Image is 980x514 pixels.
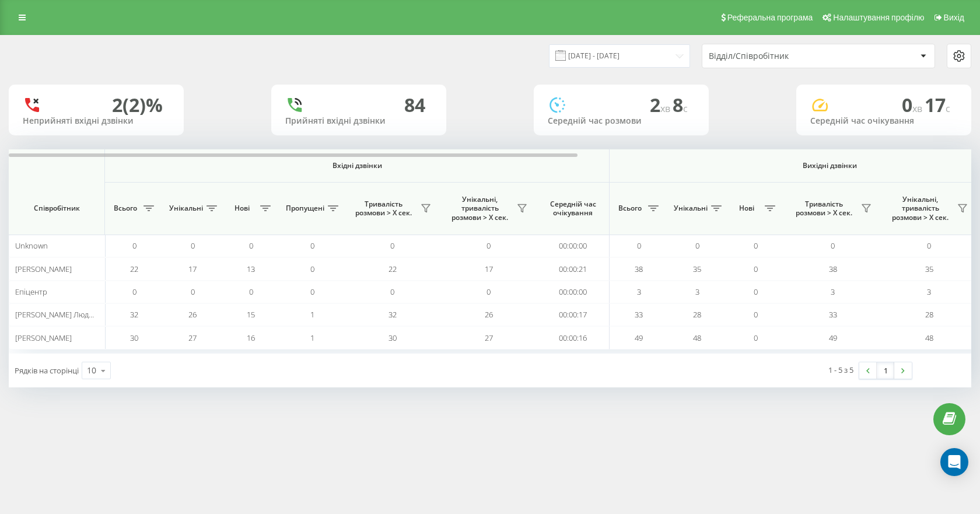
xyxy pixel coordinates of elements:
[15,365,79,376] span: Рядків на сторінці
[249,240,253,251] span: 0
[829,309,837,320] span: 33
[404,94,425,116] div: 84
[188,333,197,343] span: 27
[15,240,48,251] span: Unknown
[487,286,491,297] span: 0
[877,362,894,379] a: 1
[87,365,96,376] div: 10
[709,51,848,61] div: Відділ/Співробітник
[537,303,610,326] td: 00:00:17
[754,286,758,297] span: 0
[693,309,701,320] span: 28
[15,264,72,274] span: [PERSON_NAME]
[902,92,925,117] span: 0
[693,333,701,343] span: 48
[132,240,136,251] span: 0
[310,333,314,343] span: 1
[285,116,432,126] div: Прийняті вхідні дзвінки
[228,204,257,213] span: Нові
[537,281,610,303] td: 00:00:00
[925,264,933,274] span: 35
[537,326,610,349] td: 00:00:16
[683,102,688,115] span: c
[637,286,641,297] span: 3
[169,204,203,213] span: Унікальні
[247,264,255,274] span: 13
[286,204,324,213] span: Пропущені
[615,204,645,213] span: Всього
[485,333,493,343] span: 27
[191,240,195,251] span: 0
[487,240,491,251] span: 0
[112,94,163,116] div: 2 (2)%
[831,286,835,297] span: 3
[247,333,255,343] span: 16
[912,102,925,115] span: хв
[130,309,138,320] span: 32
[660,102,673,115] span: хв
[927,240,931,251] span: 0
[23,116,170,126] div: Неприйняті вхідні дзвінки
[635,309,643,320] span: 33
[19,204,94,213] span: Співробітник
[635,333,643,343] span: 49
[191,286,195,297] span: 0
[485,309,493,320] span: 26
[925,333,933,343] span: 48
[790,200,857,218] span: Тривалість розмови > Х сек.
[188,264,197,274] span: 17
[249,286,253,297] span: 0
[828,364,853,376] div: 1 - 5 з 5
[754,240,758,251] span: 0
[944,13,964,22] span: Вихід
[485,264,493,274] span: 17
[637,240,641,251] span: 0
[887,195,954,222] span: Унікальні, тривалість розмови > Х сек.
[111,204,140,213] span: Всього
[754,309,758,320] span: 0
[810,116,957,126] div: Середній час очікування
[130,333,138,343] span: 30
[693,264,701,274] span: 35
[15,333,72,343] span: [PERSON_NAME]
[946,102,950,115] span: c
[388,264,397,274] span: 22
[754,264,758,274] span: 0
[650,92,673,117] span: 2
[446,195,513,222] span: Унікальні, тривалість розмови > Х сек.
[310,309,314,320] span: 1
[831,240,835,251] span: 0
[247,309,255,320] span: 15
[635,264,643,274] span: 38
[310,286,314,297] span: 0
[130,264,138,274] span: 22
[925,309,933,320] span: 28
[927,286,931,297] span: 3
[695,240,699,251] span: 0
[754,333,758,343] span: 0
[537,257,610,280] td: 00:00:21
[350,200,417,218] span: Тривалість розмови > Х сек.
[390,286,394,297] span: 0
[390,240,394,251] span: 0
[829,333,837,343] span: 49
[548,116,695,126] div: Середній час розмови
[545,200,600,218] span: Середній час очікування
[925,92,950,117] span: 17
[188,309,197,320] span: 26
[388,309,397,320] span: 32
[673,92,688,117] span: 8
[537,235,610,257] td: 00:00:00
[388,333,397,343] span: 30
[674,204,708,213] span: Унікальні
[829,264,837,274] span: 38
[940,448,968,476] div: Open Intercom Messenger
[132,286,136,297] span: 0
[727,13,813,22] span: Реферальна програма
[310,240,314,251] span: 0
[135,161,579,170] span: Вхідні дзвінки
[310,264,314,274] span: 0
[833,13,924,22] span: Налаштування профілю
[15,309,107,320] span: [PERSON_NAME] Людмила
[15,286,47,297] span: Епіцентр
